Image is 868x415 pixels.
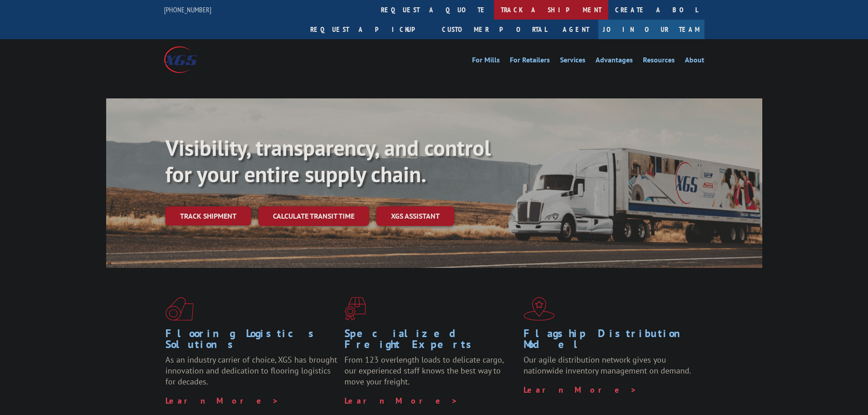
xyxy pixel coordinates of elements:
a: Learn More > [344,395,458,406]
a: For Retailers [510,56,550,67]
img: xgs-icon-flagship-distribution-model-red [524,297,555,321]
a: XGS ASSISTANT [376,206,454,226]
a: Learn More > [524,384,637,395]
a: About [685,56,704,67]
a: For Mills [472,56,500,67]
a: Advantages [596,56,633,67]
h1: Flagship Distribution Model [524,328,696,354]
a: Resources [643,56,675,67]
a: Track shipment [165,206,251,225]
b: Visibility, transparency, and control for your entire supply chain. [165,133,491,188]
img: xgs-icon-focused-on-flooring-red [344,297,366,321]
h1: Flooring Logistics Solutions [165,328,338,354]
a: [PHONE_NUMBER] [164,5,211,14]
a: Agent [554,20,598,39]
span: Our agile distribution network gives you nationwide inventory management on demand. [524,354,691,376]
a: Request a pickup [303,20,435,39]
img: xgs-icon-total-supply-chain-intelligence-red [165,297,194,321]
span: As an industry carrier of choice, XGS has brought innovation and dedication to flooring logistics... [165,354,337,387]
a: Learn More > [165,395,279,406]
p: From 123 overlength loads to delicate cargo, our experienced staff knows the best way to move you... [344,354,517,395]
a: Join Our Team [598,20,704,39]
a: Calculate transit time [258,206,369,226]
a: Customer Portal [435,20,554,39]
a: Services [560,56,586,67]
h1: Specialized Freight Experts [344,328,517,354]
